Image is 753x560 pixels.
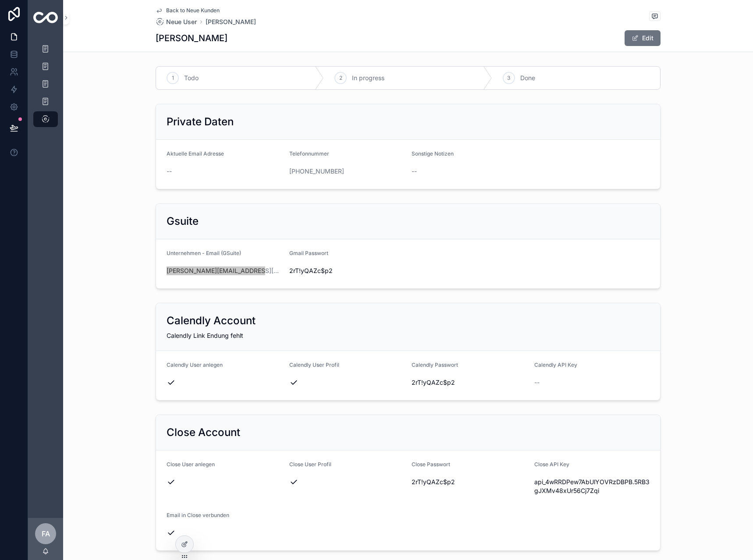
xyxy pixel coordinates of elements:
span: Calendly User anlegen [167,362,223,368]
a: Back to Neue Kunden [156,7,220,14]
span: Unternehmen - Email (GSuite) [167,250,241,256]
button: Edit [625,30,661,46]
a: [PERSON_NAME][EMAIL_ADDRESS][DOMAIN_NAME] [167,266,282,275]
span: Todo [184,74,199,82]
h2: Calendly Account [167,314,256,328]
h2: Private Daten [167,115,234,129]
span: 2rT!yQAZc$p2 [289,266,405,275]
span: 2rT!yQAZc$p2 [412,478,527,486]
div: scrollable content [28,35,63,138]
span: 2rT!yQAZc$p2 [412,378,527,387]
span: 2 [339,74,342,82]
span: Close Passwort [412,461,450,468]
span: Telefonnummer [289,150,329,157]
span: Close API Key [534,461,569,468]
span: Calendly Passwort [412,362,458,368]
span: Back to Neue Kunden [166,7,220,14]
span: api_4wRRDPew7AbUlYOVRzDBPB.5RB3gJXMv48xUr56Cj7Zqi [534,478,650,495]
span: Email in Close verbunden [167,512,229,518]
span: Calendly User Profil [289,362,339,368]
span: Close User Profil [289,461,331,468]
h2: Close Account [167,425,240,439]
h2: Gsuite [167,214,199,228]
span: 1 [172,74,174,82]
span: Aktuelle Email Adresse [167,150,224,157]
span: Done [520,74,535,82]
span: -- [412,167,417,176]
img: App logo [33,12,58,23]
span: 3 [507,74,510,82]
a: [PERSON_NAME] [206,18,256,26]
span: Gmail Passwort [289,250,328,256]
span: -- [167,167,172,176]
span: Neue User [166,18,197,26]
span: In progress [352,74,384,82]
span: Close User anlegen [167,461,215,468]
span: Calendly Link Endung fehlt [167,332,243,339]
a: Neue User [156,18,197,26]
h1: [PERSON_NAME] [156,32,227,44]
span: -- [534,378,540,387]
span: Sonstige Notizen [412,150,454,157]
span: Calendly API Key [534,362,577,368]
a: [PHONE_NUMBER] [289,167,344,176]
span: FA [42,528,50,539]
